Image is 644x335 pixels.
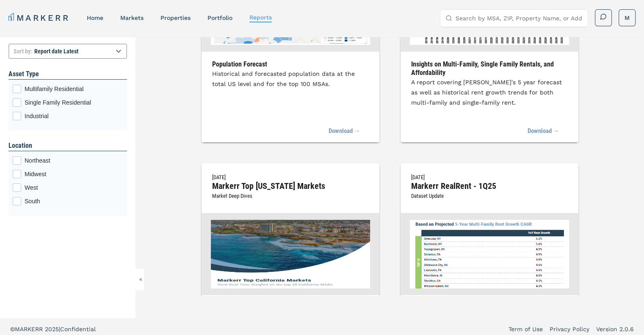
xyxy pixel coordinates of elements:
[120,14,144,21] a: markets
[13,170,123,178] div: Midwest checkbox input
[25,85,123,93] span: Multifamily Residential
[25,156,123,165] span: Northeast
[13,112,123,120] div: Industrial checkbox input
[25,183,123,192] span: West
[13,183,123,192] div: West checkbox input
[528,122,559,141] a: Download →
[25,98,123,107] span: Single Family Residential
[60,326,96,332] span: Confidential
[87,14,103,21] a: home
[550,325,589,333] a: Privacy Policy
[45,326,60,332] span: 2025 |
[212,70,355,87] span: Historical and forecasted population data at the total US level and for the top 100 MSAs.
[8,44,127,59] select: Sort by:
[13,85,123,93] div: Multifamily Residential checkbox input
[13,197,123,205] div: South checkbox input
[25,197,123,205] span: South
[411,174,425,180] span: [DATE]
[212,193,252,199] span: Market Deep Dives
[411,79,562,106] span: A report covering [PERSON_NAME]'s 5 year forecast as well as historical rent growth trends for bo...
[249,14,272,21] a: reports
[8,12,70,24] a: MARKERR
[596,325,634,333] a: Version 2.0.6
[8,141,127,151] h1: Location
[625,14,630,22] span: M
[410,220,569,288] img: Markerr RealRent - 1Q25
[411,60,568,77] h3: Insights on Multi-Family, Single Family Rentals, and Affordability
[456,10,583,27] input: Search by MSA, ZIP, Property Name, or Address
[411,182,568,190] h2: Markerr RealRent - 1Q25
[509,325,543,333] a: Term of Use
[207,14,232,21] a: Portfolio
[13,156,123,165] div: Northeast checkbox input
[160,14,191,21] a: properties
[25,170,123,178] span: Midwest
[13,98,123,107] div: Single Family Residential checkbox input
[212,60,369,69] h3: Population Forecast
[212,182,369,190] h2: Markerr Top [US_STATE] Markets
[411,193,444,199] span: Dataset Update
[211,220,370,288] img: Markerr Top California Markets
[15,326,45,332] span: MARKERR
[329,122,360,141] a: Download →
[8,69,127,79] h1: Asset Type
[10,326,15,332] span: ©
[25,112,123,120] span: Industrial
[619,9,636,26] button: M
[212,174,226,180] span: [DATE]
